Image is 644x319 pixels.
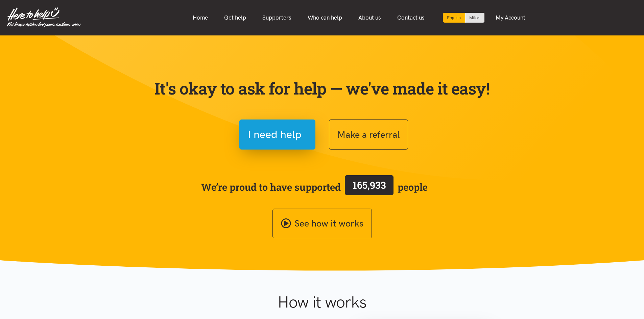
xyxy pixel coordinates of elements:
a: Who can help [300,10,350,25]
a: Supporters [254,10,300,25]
span: I need help [248,126,302,143]
h1: How it works [212,292,432,312]
a: My Account [487,10,533,25]
a: Contact us [389,10,433,25]
a: Switch to Te Reo Māori [465,13,484,23]
a: 165,933 [341,174,398,200]
div: Current language [443,13,465,23]
div: Language toggle [443,13,485,23]
p: It's okay to ask for help — we've made it easy! [153,79,491,98]
img: Home [7,7,81,28]
a: See how it works [272,209,372,239]
span: We’re proud to have supported people [201,174,428,200]
button: I need help [239,119,315,150]
a: About us [350,10,389,25]
button: Make a referral [329,119,408,150]
span: 165,933 [353,179,386,191]
a: Home [185,10,216,25]
a: Get help [216,10,254,25]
